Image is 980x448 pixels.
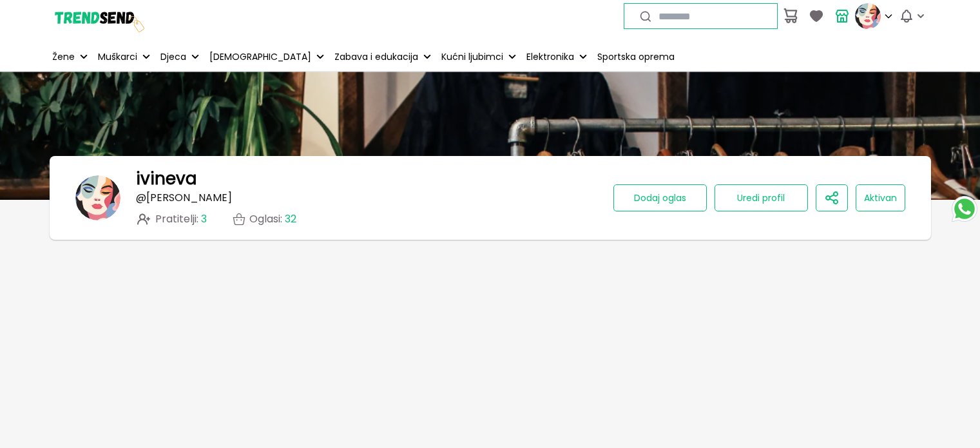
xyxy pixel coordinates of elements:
span: Dodaj oglas [634,191,686,204]
span: Pratitelji : [155,213,207,225]
img: profile picture [855,3,881,29]
span: 32 [285,211,296,226]
button: Elektronika [524,43,590,71]
button: Uredi profil [715,184,808,211]
p: @ [PERSON_NAME] [136,192,232,204]
a: Sportska oprema [595,43,677,71]
button: Žene [50,43,90,71]
button: Zabava i edukacija [332,43,434,71]
button: Aktivan [856,184,905,211]
p: Djeca [160,50,186,64]
button: Kućni ljubimci [439,43,519,71]
p: Kućni ljubimci [441,50,503,64]
span: 3 [201,211,207,226]
p: Zabava i edukacija [334,50,418,64]
p: Elektronika [526,50,574,64]
button: Muškarci [95,43,153,71]
img: banner [75,175,120,220]
button: [DEMOGRAPHIC_DATA] [207,43,327,71]
p: Oglasi : [249,213,296,225]
button: Dodaj oglas [613,184,707,211]
p: Žene [52,50,75,64]
p: [DEMOGRAPHIC_DATA] [209,50,311,64]
button: Djeca [158,43,202,71]
p: Muškarci [98,50,137,64]
h1: ivineva [136,169,197,188]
